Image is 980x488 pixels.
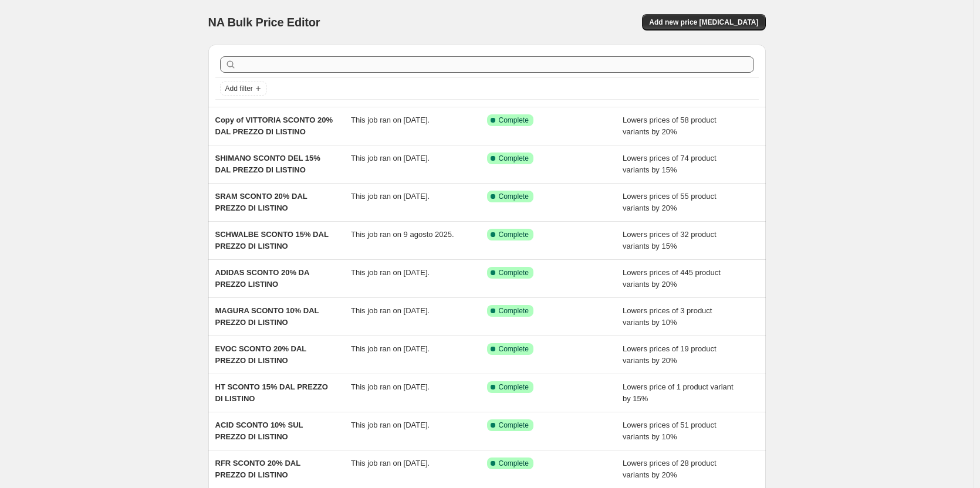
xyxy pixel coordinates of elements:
[623,192,717,212] span: Lowers prices of 55 product variants by 20%
[208,16,320,29] span: NA Bulk Price Editor
[351,344,430,353] span: This job ran on [DATE].
[499,116,529,125] span: Complete
[351,154,430,162] span: This job ran on [DATE].
[351,421,430,429] span: This job ran on [DATE].
[220,82,267,96] button: Add filter
[499,268,529,277] span: Complete
[499,306,529,316] span: Complete
[225,84,253,93] span: Add filter
[499,154,529,163] span: Complete
[499,230,529,239] span: Complete
[649,18,758,27] span: Add new price [MEDICAL_DATA]
[215,154,320,174] span: SHIMANO SCONTO DEL 15% DAL PREZZO DI LISTINO
[215,116,333,136] span: Copy of VITTORIA SCONTO 20% DAL PREZZO DI LISTINO
[623,268,721,289] span: Lowers prices of 445 product variants by 20%
[499,344,529,354] span: Complete
[623,382,734,403] span: Lowers price of 1 product variant by 15%
[215,382,328,403] span: HT SCONTO 15% DAL PREZZO DI LISTINO
[215,344,307,365] span: EVOC SCONTO 20% DAL PREZZO DI LISTINO
[623,306,712,327] span: Lowers prices of 3 product variants by 10%
[215,306,319,327] span: MAGURA SCONTO 10% DAL PREZZO DI LISTINO
[215,192,307,212] span: SRAM SCONTO 20% DAL PREZZO DI LISTINO
[623,230,717,250] span: Lowers prices of 32 product variants by 15%
[215,230,329,250] span: SCHWALBE SCONTO 15% DAL PREZZO DI LISTINO
[215,268,309,289] span: ADIDAS SCONTO 20% DA PREZZO LISTINO
[351,459,430,467] span: This job ran on [DATE].
[623,344,717,365] span: Lowers prices of 19 product variants by 20%
[351,306,430,315] span: This job ran on [DATE].
[499,459,529,468] span: Complete
[623,421,717,441] span: Lowers prices of 51 product variants by 10%
[642,14,765,30] button: Add new price [MEDICAL_DATA]
[351,116,430,124] span: This job ran on [DATE].
[351,192,430,201] span: This job ran on [DATE].
[499,421,529,430] span: Complete
[499,192,529,201] span: Complete
[623,459,717,479] span: Lowers prices of 28 product variants by 20%
[351,230,454,239] span: This job ran on 9 agosto 2025.
[623,116,717,136] span: Lowers prices of 58 product variants by 20%
[215,421,303,441] span: ACID SCONTO 10% SUL PREZZO DI LISTINO
[215,459,300,479] span: RFR SCONTO 20% DAL PREZZO DI LISTINO
[623,154,717,174] span: Lowers prices of 74 product variants by 15%
[499,382,529,392] span: Complete
[351,382,430,391] span: This job ran on [DATE].
[351,268,430,277] span: This job ran on [DATE].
